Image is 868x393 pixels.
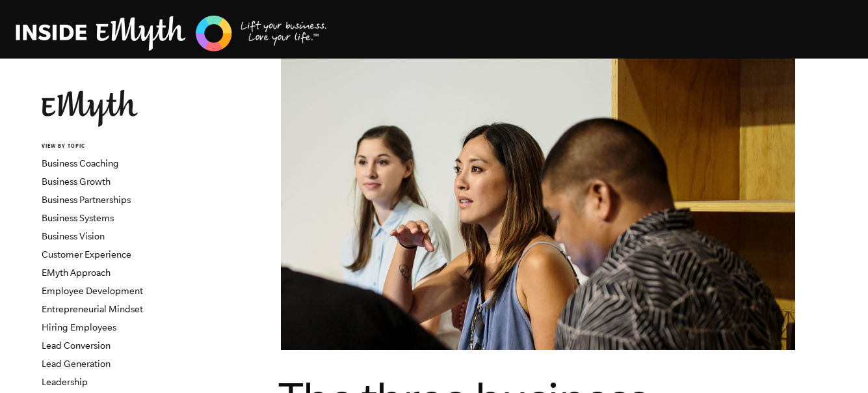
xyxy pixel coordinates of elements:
iframe: Chat Widget [803,331,868,393]
a: Business Coaching [42,158,119,169]
a: Business Vision [42,231,105,241]
a: Business Partnerships [42,195,131,205]
a: Entrepreneurial Mindset [42,304,143,314]
img: EMyth [42,90,138,127]
a: Business Growth [42,176,111,187]
a: Hiring Employees [42,322,116,332]
img: EMyth Business Coaching [16,14,328,53]
a: Customer Experience [42,249,131,260]
a: Business Systems [42,213,114,223]
a: Lead Conversion [42,340,111,351]
a: Employee Development [42,286,143,296]
h6: VIEW BY TOPIC [42,142,198,151]
a: Leadership [42,377,88,387]
a: Lead Generation [42,359,111,369]
a: EMyth Approach [42,267,111,278]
